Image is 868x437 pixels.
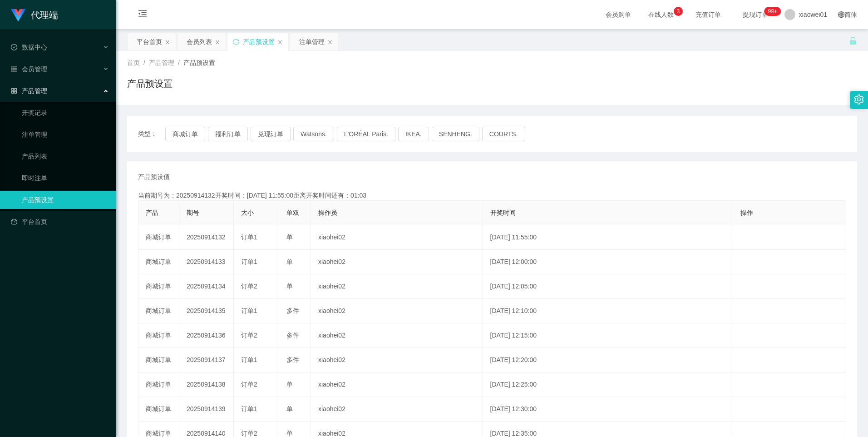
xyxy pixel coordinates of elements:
div: 会员列表 [187,33,212,50]
td: 20250914133 [179,250,234,274]
td: xiaohei02 [311,397,483,422]
span: 订单1 [241,233,257,241]
i: 图标: global [838,11,844,18]
a: 注单管理 [22,125,109,144]
span: 单 [286,405,293,412]
a: 代理端 [11,11,58,18]
i: 图标: appstore-o [11,88,17,94]
i: 图标: close [277,40,283,45]
td: 商城订单 [138,250,179,274]
td: 20250914135 [179,299,234,323]
img: logo.9652507e.png [11,9,25,22]
i: 图标: close [215,40,220,45]
td: 商城订单 [138,397,179,422]
span: 提现订单 [738,11,773,18]
span: 操作员 [318,209,337,216]
h1: 代理端 [31,0,58,30]
span: 产品预设置 [183,59,215,66]
span: 订单2 [241,332,257,339]
button: IKEA. [398,127,429,141]
td: xiaohei02 [311,299,483,323]
td: 20250914139 [179,397,234,422]
span: / [143,59,145,66]
div: 当前期号为：20250914132开奖时间：[DATE] 11:55:00距离开奖时间还有：01:03 [138,191,846,200]
span: 订单1 [241,405,257,412]
span: 充值订单 [691,11,725,18]
td: 商城订单 [138,348,179,372]
span: 类型： [138,127,165,141]
span: 订单2 [241,381,257,388]
span: 大小 [241,209,254,216]
span: 多件 [286,356,299,363]
span: 数据中心 [11,44,47,51]
span: 单双 [286,209,299,216]
span: 订单1 [241,307,257,314]
div: 产品预设置 [243,33,275,50]
i: 图标: close [165,40,170,45]
td: 商城订单 [138,299,179,323]
span: 订单2 [241,283,257,290]
span: 单 [286,430,293,437]
td: 商城订单 [138,323,179,348]
td: [DATE] 12:00:00 [483,250,734,274]
span: 多件 [286,332,299,339]
span: 单 [286,283,293,290]
a: 图标: dashboard平台首页 [11,213,109,231]
span: 单 [286,381,293,388]
td: 商城订单 [138,372,179,397]
sup: 1192 [764,7,781,16]
td: xiaohei02 [311,274,483,299]
td: 20250914136 [179,323,234,348]
div: 注单管理 [299,33,325,50]
span: 订单1 [241,258,257,265]
a: 产品预设置 [22,191,109,209]
a: 产品列表 [22,147,109,165]
sup: 3 [674,7,683,16]
i: 图标: unlock [849,37,857,45]
span: 订单1 [241,356,257,363]
span: 产品预设值 [138,172,170,182]
td: [DATE] 12:15:00 [483,323,734,348]
div: 平台首页 [137,33,162,50]
span: 期号 [187,209,199,216]
span: / [178,59,180,66]
span: 订单2 [241,430,257,437]
td: xiaohei02 [311,250,483,274]
a: 即时注单 [22,169,109,187]
span: 操作 [740,209,753,216]
td: 20250914138 [179,372,234,397]
td: xiaohei02 [311,372,483,397]
button: Watsons. [293,127,334,141]
button: SENHENG. [432,127,479,141]
i: 图标: sync [233,39,239,45]
span: 会员管理 [11,65,47,73]
td: [DATE] 12:25:00 [483,372,734,397]
td: 20250914134 [179,274,234,299]
span: 在线人数 [644,11,678,18]
h1: 产品预设置 [127,77,173,90]
span: 单 [286,258,293,265]
td: xiaohei02 [311,348,483,372]
button: L'ORÉAL Paris. [337,127,395,141]
td: [DATE] 12:05:00 [483,274,734,299]
td: xiaohei02 [311,225,483,250]
i: 图标: setting [854,94,864,104]
td: 商城订单 [138,274,179,299]
span: 产品管理 [11,87,47,94]
button: 福利订单 [208,127,248,141]
span: 多件 [286,307,299,314]
td: 商城订单 [138,225,179,250]
td: xiaohei02 [311,323,483,348]
a: 开奖记录 [22,104,109,122]
button: 兑现订单 [251,127,291,141]
td: [DATE] 12:30:00 [483,397,734,422]
i: 图标: check-circle-o [11,44,17,50]
td: 20250914132 [179,225,234,250]
button: 商城订单 [165,127,205,141]
i: 图标: menu-fold [127,0,158,30]
span: 产品管理 [149,59,174,66]
i: 图标: close [327,40,333,45]
td: [DATE] 12:20:00 [483,348,734,372]
p: 3 [676,7,680,16]
i: 图标: table [11,66,17,72]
